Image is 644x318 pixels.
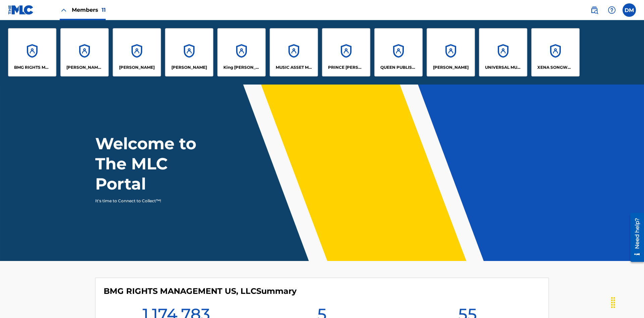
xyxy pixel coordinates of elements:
img: search [590,6,598,14]
a: Accounts[PERSON_NAME] [165,28,213,76]
a: AccountsQUEEN PUBLISHA [374,28,423,76]
a: Public Search [588,3,601,17]
img: MLC Logo [8,5,34,15]
h4: BMG RIGHTS MANAGEMENT US, LLC [104,286,297,296]
p: MUSIC ASSET MANAGEMENT (MAM) [276,64,312,70]
img: help [608,6,616,14]
p: QUEEN PUBLISHA [380,64,417,70]
p: It's time to Connect to Collect™! [95,198,212,204]
div: Drag [608,293,619,313]
div: Help [605,3,619,17]
p: PRINCE MCTESTERSON [328,64,365,70]
a: AccountsBMG RIGHTS MANAGEMENT US, LLC [8,28,56,76]
p: EYAMA MCSINGER [171,64,207,70]
p: CLEO SONGWRITER [66,64,103,70]
iframe: Chat Widget [610,286,644,318]
span: 11 [102,7,106,13]
img: Close [60,6,68,14]
span: Members [72,6,106,14]
h1: Welcome to The MLC Portal [95,134,221,194]
a: AccountsKing [PERSON_NAME] [217,28,266,76]
a: AccountsMUSIC ASSET MANAGEMENT (MAM) [270,28,318,76]
a: AccountsXENA SONGWRITER [531,28,580,76]
p: King McTesterson [223,64,260,70]
a: AccountsPRINCE [PERSON_NAME] [322,28,370,76]
div: User Menu [623,3,636,17]
a: AccountsUNIVERSAL MUSIC PUB GROUP [479,28,527,76]
p: BMG RIGHTS MANAGEMENT US, LLC [14,64,51,70]
p: XENA SONGWRITER [537,64,574,70]
a: Accounts[PERSON_NAME] [427,28,475,76]
iframe: Resource Center [625,210,644,265]
a: Accounts[PERSON_NAME] [113,28,161,76]
p: RONALD MCTESTERSON [433,64,469,70]
p: ELVIS COSTELLO [119,64,155,70]
a: Accounts[PERSON_NAME] SONGWRITER [60,28,109,76]
p: UNIVERSAL MUSIC PUB GROUP [485,64,522,70]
